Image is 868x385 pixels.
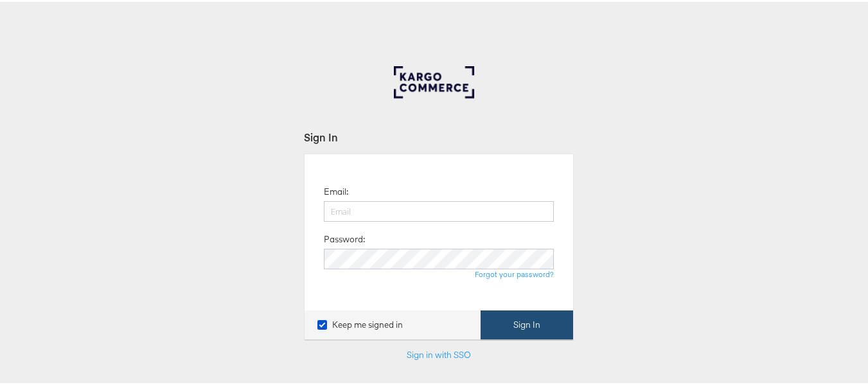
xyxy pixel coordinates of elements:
[481,309,573,337] button: Sign In
[324,199,554,220] input: Email
[475,267,554,277] a: Forgot your password?
[407,347,471,359] a: Sign in with SSO
[324,184,348,196] label: Email:
[317,317,403,329] label: Keep me signed in
[304,128,574,143] div: Sign In
[324,231,365,244] label: Password:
